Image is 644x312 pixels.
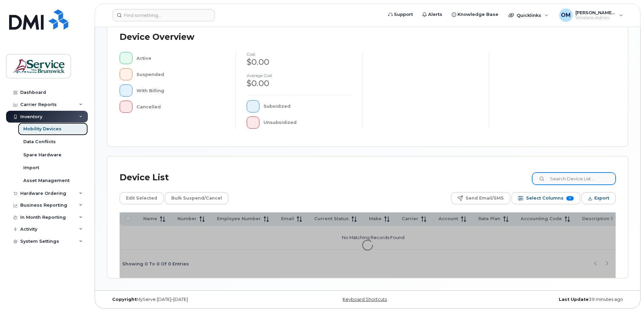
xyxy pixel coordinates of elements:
[383,8,418,21] a: Support
[126,193,157,203] span: Edit Selected
[561,11,571,19] span: OM
[247,78,351,89] div: $0.00
[532,173,616,185] input: Search Device List ...
[247,52,351,56] h4: cost
[575,15,616,21] span: Wireless Admin
[120,28,194,46] div: Device Overview
[428,11,442,18] span: Alerts
[264,100,352,112] div: Subsidized
[451,192,510,204] button: Send Email/SMS
[120,169,169,186] div: Device List
[566,196,574,201] span: 11
[137,84,225,97] div: With Billing
[137,68,225,80] div: Suspended
[466,193,504,203] span: Send Email/SMS
[447,8,503,21] a: Knowledge Base
[457,11,498,18] span: Knowledge Base
[517,12,541,18] span: Quicklinks
[418,8,447,21] a: Alerts
[113,9,215,21] input: Find something...
[343,297,387,302] a: Keyboard Shortcuts
[107,297,281,302] div: MyServe [DATE]–[DATE]
[137,52,225,64] div: Active
[454,297,628,302] div: 39 minutes ago
[504,8,553,22] div: Quicklinks
[559,297,589,302] strong: Last Update
[264,116,352,129] div: Unsubsidized
[526,193,564,203] span: Select Columns
[394,11,413,18] span: Support
[137,101,225,113] div: Cancelled
[594,193,609,203] span: Export
[512,192,580,204] button: Select Columns 11
[575,10,616,15] span: [PERSON_NAME] (DNRED/MRNDE-DAAF/MAAP)
[247,73,351,78] h4: Average cost
[581,192,616,204] button: Export
[247,56,351,68] div: $0.00
[165,192,228,204] button: Bulk Suspend/Cancel
[171,193,222,203] span: Bulk Suspend/Cancel
[554,8,628,22] div: Oliveira, Michael (DNRED/MRNDE-DAAF/MAAP)
[120,192,164,204] button: Edit Selected
[112,297,137,302] strong: Copyright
